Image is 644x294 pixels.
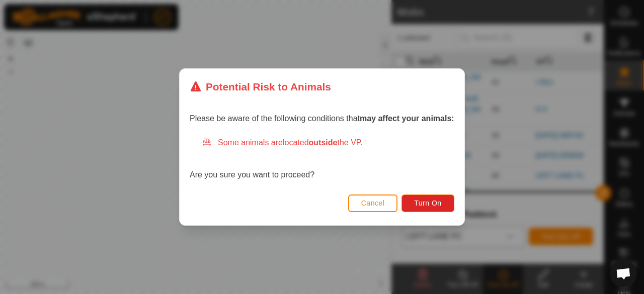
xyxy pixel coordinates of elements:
[309,138,338,147] strong: outside
[348,194,398,212] button: Cancel
[361,199,385,207] span: Cancel
[610,260,637,287] div: Open chat
[402,194,454,212] button: Turn On
[190,114,454,123] span: Please be aware of the following conditions that
[283,138,363,147] span: located the VP.
[202,137,454,149] div: Some animals are
[360,114,454,123] strong: may affect your animals:
[190,79,331,94] div: Potential Risk to Animals
[190,137,454,181] div: Are you sure you want to proceed?
[415,199,442,207] span: Turn On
